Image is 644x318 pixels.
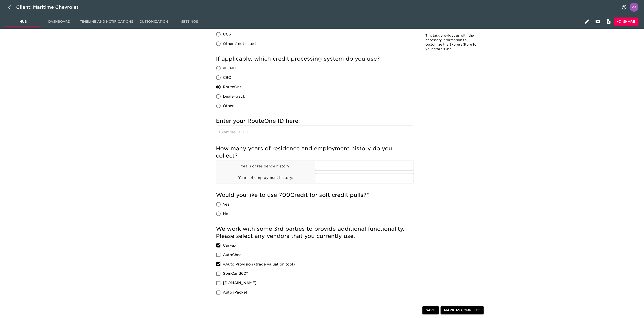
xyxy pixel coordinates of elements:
button: Mark as Complete [441,306,484,315]
button: Internal Notes and Comments [603,16,614,27]
span: Auto iPacket [223,290,248,295]
span: Yes [223,202,229,207]
span: vAuto Provision (trade valuation tool) [223,262,295,267]
img: Profile [630,3,639,12]
span: Other / not listed [223,41,256,46]
span: Hub [8,19,39,24]
span: Other [223,103,234,109]
span: Dealertrack [223,94,245,99]
p: Years of employment history: [216,175,315,180]
button: Share [614,18,639,26]
span: Share [618,19,635,24]
span: No [223,211,229,217]
span: CBC [223,75,231,80]
span: Save [426,308,435,313]
span: SpinCar 360° [223,271,248,276]
button: Edit Hub [582,16,593,27]
span: Settings [174,19,205,24]
h5: How many years of residence and employment history do you collect? [216,145,414,159]
span: UCS [223,32,231,37]
p: Years of residence history: [216,164,315,169]
input: Example: 010101 [216,126,414,138]
span: CarFax [223,243,237,248]
span: Timeline and Notifications [80,19,133,24]
div: Client: Maritime Chevrolet [16,4,85,11]
h5: We work with some 3rd parties to provide additional functionality. Please select any vendors that... [216,225,414,240]
span: Mark as Complete [444,308,480,313]
span: Customization [138,19,169,24]
span: eLEND [223,66,236,71]
button: Save [422,306,439,315]
h5: Would you like to use 700Credit for soft credit pulls? [216,191,414,199]
button: notifications [619,2,630,13]
p: This task provides us with the necessary information to customize the Express Store for your stor... [426,33,479,51]
h5: If applicable, which credit processing system do you use? [216,55,414,62]
button: Client View [593,16,603,27]
span: [DOMAIN_NAME] [223,281,257,286]
span: Dashboard [44,19,75,24]
span: RouteOne [223,84,242,90]
span: AutoCheck [223,252,244,258]
h5: Enter your RouteOne ID here: [216,117,414,125]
